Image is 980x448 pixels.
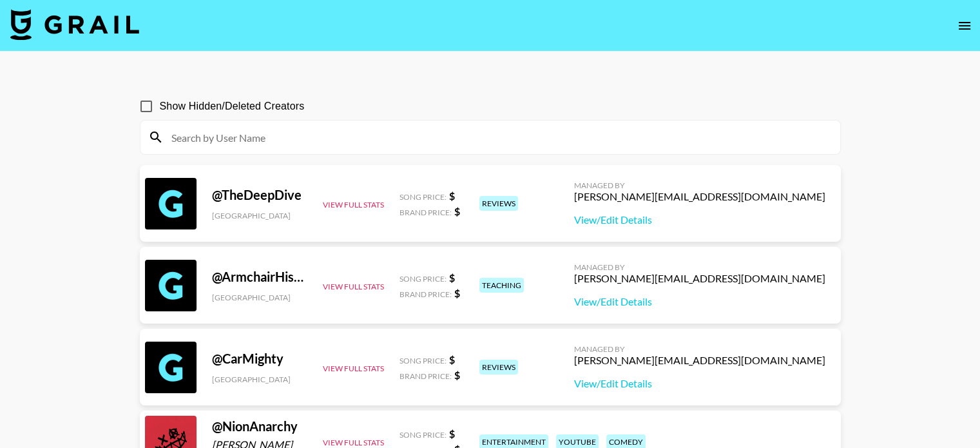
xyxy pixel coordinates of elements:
strong: $ [449,427,455,440]
div: Managed By [574,180,825,190]
button: View Full Stats [323,364,384,373]
span: Brand Price: [399,371,452,381]
div: reviews [479,360,518,375]
div: [PERSON_NAME][EMAIL_ADDRESS][DOMAIN_NAME] [574,190,825,203]
img: Grail Talent [10,9,139,40]
strong: $ [449,271,455,284]
div: Managed By [574,344,825,354]
div: [PERSON_NAME][EMAIL_ADDRESS][DOMAIN_NAME] [574,354,825,367]
input: Search by User Name [164,127,832,148]
span: Song Price: [399,430,447,440]
button: open drawer [952,13,977,39]
div: [GEOGRAPHIC_DATA] [212,211,307,220]
div: @ TheDeepDive [212,187,307,203]
a: View/Edit Details [574,377,825,390]
div: teaching [479,278,524,293]
strong: $ [449,190,455,202]
a: View/Edit Details [574,295,825,308]
strong: $ [449,353,455,365]
span: Song Price: [399,274,447,284]
strong: $ [454,205,460,217]
span: Brand Price: [399,208,452,217]
div: [GEOGRAPHIC_DATA] [212,375,307,384]
button: View Full Stats [323,438,384,447]
span: Song Price: [399,192,447,202]
span: Show Hidden/Deleted Creators [160,99,305,114]
strong: $ [454,369,460,381]
div: Managed By [574,262,825,272]
strong: $ [454,287,460,299]
div: [GEOGRAPHIC_DATA] [212,293,307,302]
button: View Full Stats [323,282,384,291]
a: View/Edit Details [574,213,825,226]
div: @ CarMighty [212,351,307,367]
div: [PERSON_NAME][EMAIL_ADDRESS][DOMAIN_NAME] [574,272,825,285]
div: @ NionAnarchy [212,418,307,434]
div: reviews [479,196,518,211]
span: Brand Price: [399,289,452,299]
button: View Full Stats [323,200,384,209]
div: @ ArmchairHistorian [212,269,307,285]
span: Song Price: [399,356,447,365]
